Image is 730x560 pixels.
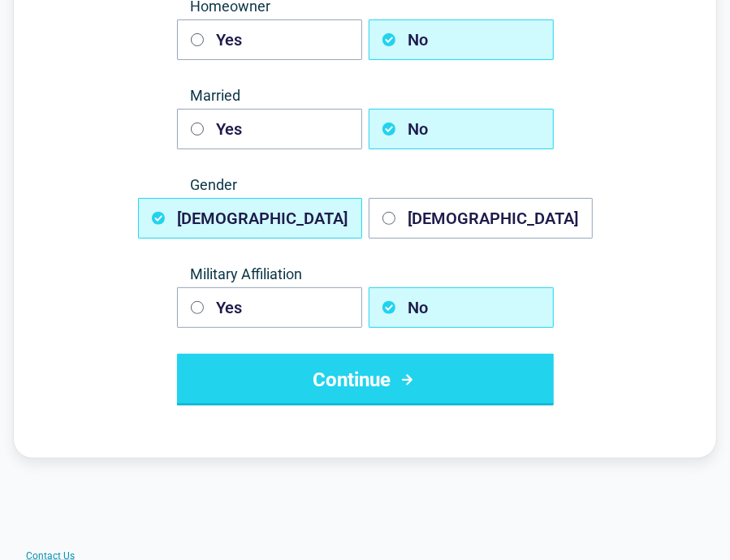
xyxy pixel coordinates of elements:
button: No [369,287,554,328]
button: Yes [177,19,362,60]
button: [DEMOGRAPHIC_DATA] [138,198,362,239]
span: Military Affiliation [177,265,554,284]
button: Yes [177,109,362,149]
button: No [369,19,554,60]
button: [DEMOGRAPHIC_DATA] [369,198,593,239]
button: No [369,109,554,149]
button: Yes [177,287,362,328]
span: Married [177,86,554,106]
span: Gender [177,175,554,195]
button: Continue [177,354,554,406]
